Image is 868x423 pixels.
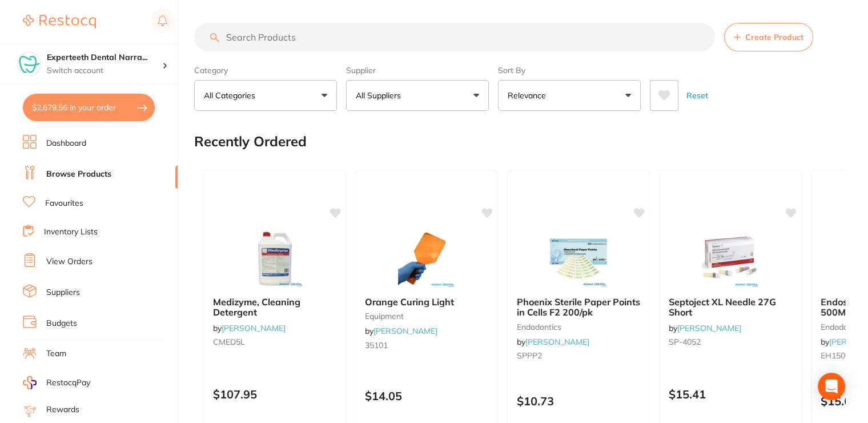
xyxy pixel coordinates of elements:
img: Experteeth Dental Narrabri [18,53,41,75]
span: by [213,323,286,333]
a: Browse Products [46,169,111,180]
p: $15.41 [669,388,792,401]
img: Restocq Logo [23,15,96,29]
a: View Orders [46,256,93,268]
button: All Suppliers [346,80,489,111]
span: by [517,337,589,347]
a: Rewards [46,404,79,416]
a: Dashboard [46,138,86,149]
img: Orange Curing Light [389,230,464,288]
label: Sort By [498,65,641,75]
h2: Recently Ordered [194,134,307,150]
button: $2,679.56 in your order [23,94,155,121]
small: SP-4052 [669,337,792,346]
small: SPPP2 [517,351,640,360]
input: Search Products [194,23,715,51]
a: Budgets [46,318,77,329]
a: [PERSON_NAME] [373,326,437,336]
a: [PERSON_NAME] [677,323,741,333]
div: Open Intercom Messenger [818,373,845,400]
span: by [669,323,741,333]
span: Create Product [745,33,803,42]
b: Septoject XL Needle 27G Short [669,297,792,318]
span: RestocqPay [46,377,90,389]
img: RestocqPay [23,376,37,389]
span: by [365,326,437,336]
small: 35101 [365,341,488,350]
small: CMED5L [213,337,336,346]
a: Favourites [45,198,83,209]
img: Septoject XL Needle 27G Short [693,230,767,288]
small: endodontics [517,322,640,332]
a: Team [46,348,66,360]
b: Medizyme, Cleaning Detergent [213,297,336,318]
a: [PERSON_NAME] [525,337,589,347]
a: Suppliers [46,287,80,298]
img: Medizyme, Cleaning Detergent [238,230,312,288]
p: $10.73 [517,394,640,408]
a: RestocqPay [23,376,90,389]
h4: Experteeth Dental Narrabri [47,52,162,63]
small: equipment [365,312,488,321]
a: Restocq Logo [23,9,96,35]
button: Relevance [498,80,641,111]
label: Category [194,65,337,75]
p: Relevance [508,90,550,101]
p: $14.05 [365,389,488,402]
a: Inventory Lists [44,226,98,238]
p: All Suppliers [356,90,405,101]
b: Orange Curing Light [365,297,488,307]
button: Create Product [724,23,813,51]
label: Supplier [346,65,489,75]
p: $107.95 [213,388,336,401]
img: Phoenix Sterile Paper Points in Cells F2 200/pk [541,230,616,288]
b: Phoenix Sterile Paper Points in Cells F2 200/pk [517,297,640,318]
p: All Categories [204,90,260,101]
a: [PERSON_NAME] [222,323,286,333]
button: All Categories [194,80,337,111]
button: Reset [683,80,712,111]
p: Switch account [47,65,162,77]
